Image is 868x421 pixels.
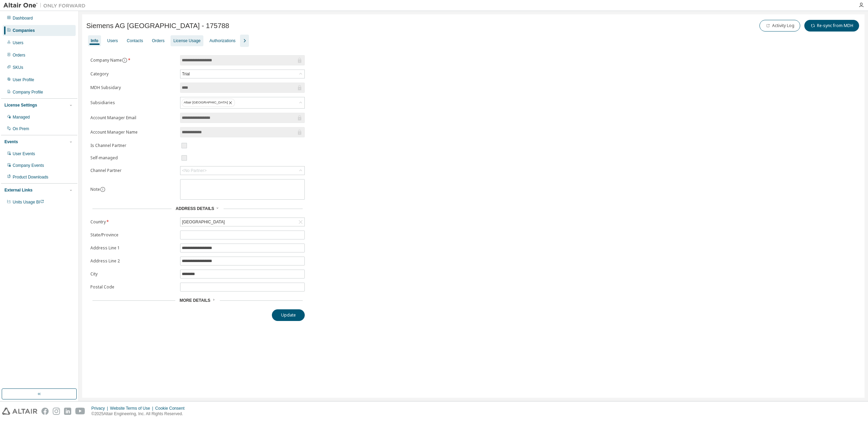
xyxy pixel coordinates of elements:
div: [GEOGRAPHIC_DATA] [180,218,304,226]
label: Company Name [90,58,176,63]
label: MDH Subsidary [90,85,176,90]
label: Channel Partner [90,168,176,173]
div: Trial [180,70,304,78]
div: [GEOGRAPHIC_DATA] [181,218,226,226]
div: Privacy [91,406,110,411]
label: Country [90,219,176,225]
div: Authorizations [210,38,236,44]
img: facebook.svg [41,408,49,415]
label: Address Line 1 [90,245,176,251]
div: Website Terms of Use [110,406,155,411]
div: Company Events [13,163,44,168]
p: © 2025 Altair Engineering, Inc. All Rights Reserved. [91,411,189,417]
div: Altair [GEOGRAPHIC_DATA] [180,97,304,108]
span: Units Usage BI [13,200,44,205]
div: Orders [152,38,165,44]
div: Users [13,40,23,46]
div: Cookie Consent [155,406,188,411]
span: More Details [179,298,210,303]
img: altair_logo.svg [2,408,37,415]
label: State/Province [90,232,176,238]
div: Dashboard [13,15,33,21]
div: User Events [13,151,35,157]
button: information [122,58,127,63]
img: Altair One [3,2,89,9]
div: SKUs [13,65,23,70]
div: Contacts [127,38,143,44]
label: Self-managed [90,155,176,161]
div: Managed [13,114,30,120]
label: Postal Code [90,284,176,290]
label: Note [90,186,100,192]
div: Info [91,38,98,44]
div: External Links [4,187,33,193]
img: youtube.svg [75,408,85,415]
div: Product Downloads [13,174,48,180]
button: information [100,187,105,192]
img: linkedin.svg [64,408,71,415]
label: Account Manager Name [90,129,176,135]
div: Users [107,38,118,44]
button: Update [272,309,305,321]
div: User Profile [13,77,34,83]
label: City [90,271,176,277]
span: Siemens AG [GEOGRAPHIC_DATA] - 175788 [86,22,229,30]
div: Company Profile [13,89,43,95]
div: Altair [GEOGRAPHIC_DATA] [182,99,235,107]
div: Orders [13,52,25,58]
button: Activity Log [759,20,800,32]
div: License Settings [4,102,37,108]
div: On Prem [13,126,29,132]
div: Companies [13,28,35,33]
div: Events [4,139,18,145]
label: Subsidiaries [90,100,176,106]
label: Account Manager Email [90,115,176,121]
span: Address Details [176,206,214,211]
div: License Usage [173,38,200,44]
label: Is Channel Partner [90,143,176,148]
label: Address Line 2 [90,258,176,264]
div: Trial [181,70,191,78]
img: instagram.svg [53,408,60,415]
div: <No Partner> [182,168,206,173]
label: Category [90,71,176,77]
button: Re-sync from MDH [804,20,859,32]
div: <No Partner> [180,166,304,175]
